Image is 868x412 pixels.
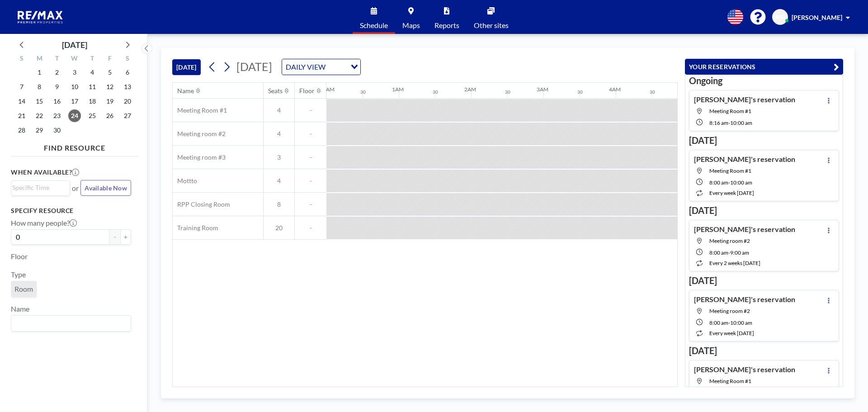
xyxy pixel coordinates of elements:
[13,53,31,65] div: S
[11,207,131,215] h3: Specify resource
[11,270,26,279] label: Type
[172,59,201,75] button: [DATE]
[609,86,621,93] div: 4AM
[284,61,327,73] span: DAILY VIEW
[11,218,77,227] label: How many people?
[104,66,116,79] span: Friday, September 5, 2025
[14,8,67,26] img: organization-logo
[728,249,730,256] span: -
[11,252,28,261] label: Floor
[33,66,46,79] span: Monday, September 1, 2025
[86,109,99,122] span: Thursday, September 25, 2025
[264,224,294,232] span: 20
[709,260,760,266] span: every 2 weeks [DATE]
[392,86,404,93] div: 1AM
[51,66,63,79] span: Tuesday, September 2, 2025
[51,109,63,122] span: Tuesday, September 23, 2025
[709,167,751,174] span: Meeting Room #1
[68,95,81,108] span: Wednesday, September 17, 2025
[236,60,272,73] span: [DATE]
[694,295,795,304] h4: [PERSON_NAME]'s reservation
[792,14,842,21] span: [PERSON_NAME]
[11,140,138,152] h4: FIND RESOURCE
[11,181,70,194] div: Search for option
[11,304,29,313] label: Name
[474,22,509,29] span: Other sites
[282,59,360,75] div: Search for option
[264,106,294,114] span: 4
[33,124,46,137] span: Monday, September 29, 2025
[730,119,752,126] span: 10:00 AM
[51,95,63,108] span: Tuesday, September 16, 2025
[694,365,795,374] h4: [PERSON_NAME]'s reservation
[86,66,99,79] span: Thursday, September 4, 2025
[694,155,795,164] h4: [PERSON_NAME]'s reservation
[295,106,326,114] span: -
[177,87,194,95] div: Name
[728,319,730,326] span: -
[173,153,226,161] span: Meeting room #3
[85,184,127,192] span: Available Now
[68,66,81,79] span: Wednesday, September 3, 2025
[709,308,750,314] span: Meeting room #2
[685,59,843,75] button: YOUR RESERVATIONS
[15,124,28,137] span: Sunday, September 28, 2025
[173,200,230,208] span: RPP Closing Room
[295,224,326,232] span: -
[650,89,655,95] div: 30
[86,95,99,108] span: Thursday, September 18, 2025
[33,81,46,93] span: Monday, September 8, 2025
[505,89,510,95] div: 30
[104,95,116,108] span: Friday, September 19, 2025
[689,345,839,356] h3: [DATE]
[48,53,66,65] div: T
[689,205,839,216] h3: [DATE]
[121,109,134,122] span: Saturday, September 27, 2025
[86,81,99,93] span: Thursday, September 11, 2025
[709,119,728,126] span: 8:16 AM
[173,130,226,138] span: Meeting room #2
[320,86,335,93] div: 12AM
[434,22,459,29] span: Reports
[264,200,294,208] span: 8
[709,179,728,186] span: 8:00 AM
[31,53,48,65] div: M
[121,66,134,79] span: Saturday, September 6, 2025
[709,330,754,336] span: every week [DATE]
[33,95,46,108] span: Monday, September 15, 2025
[694,95,795,104] h4: [PERSON_NAME]'s reservation
[11,316,131,331] div: Search for option
[709,249,728,256] span: 8:00 AM
[709,237,750,244] span: Meeting room #2
[264,177,294,185] span: 4
[109,229,120,245] button: -
[360,89,366,95] div: 30
[689,75,839,86] h3: Ongoing
[68,109,81,122] span: Wednesday, September 24, 2025
[709,378,751,384] span: Meeting Room #1
[402,22,420,29] span: Maps
[33,109,46,122] span: Monday, September 22, 2025
[15,95,28,108] span: Sunday, September 14, 2025
[68,81,81,93] span: Wednesday, September 10, 2025
[121,81,134,93] span: Saturday, September 13, 2025
[15,109,28,122] span: Sunday, September 21, 2025
[120,229,131,245] button: +
[14,284,33,294] span: Room
[51,124,63,137] span: Tuesday, September 30, 2025
[299,87,315,95] div: Floor
[730,319,752,326] span: 10:00 AM
[709,108,751,114] span: Meeting Room #1
[173,177,197,185] span: Mottto
[360,22,388,29] span: Schedule
[577,89,583,95] div: 30
[295,130,326,138] span: -
[730,249,749,256] span: 9:00 AM
[689,135,839,146] h3: [DATE]
[728,179,730,186] span: -
[264,130,294,138] span: 4
[694,225,795,234] h4: [PERSON_NAME]'s reservation
[12,317,126,329] input: Search for option
[295,153,326,161] span: -
[104,81,116,93] span: Friday, September 12, 2025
